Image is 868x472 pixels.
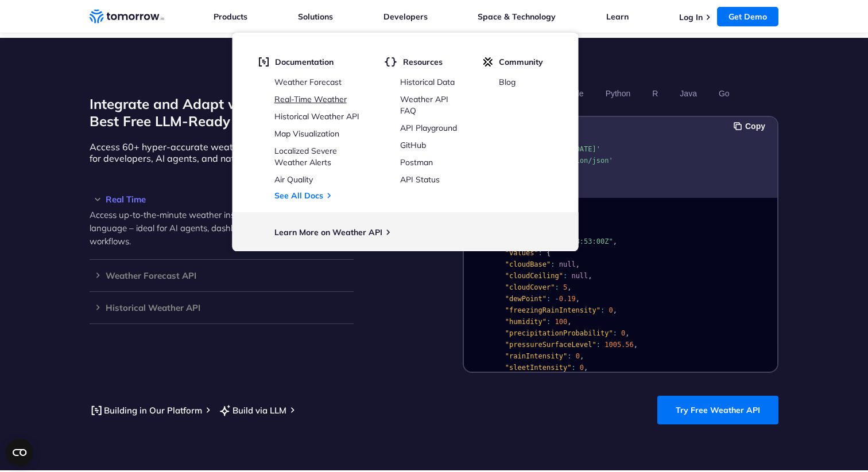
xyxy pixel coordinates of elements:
[383,11,428,22] a: Developers
[400,94,448,116] a: Weather API FAQ
[563,272,567,280] span: :
[571,364,575,372] span: :
[499,57,543,67] span: Community
[90,195,354,204] h3: Real Time
[505,260,551,268] span: "cloudBase"
[90,271,354,280] h3: Weather Forecast API
[505,318,547,326] span: "humidity"
[274,111,359,122] a: Historical Weather API
[576,352,580,360] span: 0
[274,77,342,87] a: Weather Forecast
[505,295,547,303] span: "dewPoint"
[259,57,269,67] img: doc.svg
[657,396,778,424] a: Try Free Weather API
[90,141,354,164] p: Access 60+ hyper-accurate weather layers – now optimized for developers, AI agents, and natural l...
[584,364,588,372] span: ,
[218,403,286,418] a: Build via LLM
[275,57,334,67] span: Documentation
[505,352,567,360] span: "rainIntensity"
[606,11,629,22] a: Learn
[547,249,551,257] span: {
[505,364,572,372] span: "sleetIntensity"
[555,283,559,291] span: :
[478,11,556,22] a: Space & Technology
[555,295,559,303] span: -
[499,77,516,87] a: Blog
[6,439,33,466] button: Open CMP widget
[576,295,580,303] span: ,
[717,7,778,26] a: Get Demo
[715,84,734,103] button: Go
[90,208,354,248] p: Access up-to-the-minute weather insights via JSON or natural language – ideal for AI agents, dash...
[400,140,426,150] a: GitHub
[505,341,596,349] span: "pressureSurfaceLevel"
[214,11,247,22] a: Products
[679,12,703,22] a: Log In
[676,84,701,103] button: Java
[580,364,584,372] span: 0
[734,120,769,132] button: Copy
[555,318,568,326] span: 100
[551,260,555,268] span: :
[588,272,592,280] span: ,
[580,352,584,360] span: ,
[567,283,571,291] span: ,
[274,227,382,237] a: Learn More on Weather API
[571,272,588,280] span: null
[547,318,551,326] span: :
[563,283,567,291] span: 5
[274,146,337,167] a: Localized Severe Weather Alerts
[400,174,440,185] a: API Status
[625,329,629,337] span: ,
[576,260,580,268] span: ,
[400,77,455,87] a: Historical Data
[609,306,613,314] span: 0
[613,329,617,337] span: :
[274,190,323,201] a: See All Docs
[600,306,604,314] span: :
[505,249,538,257] span: "values"
[403,57,443,67] span: Resources
[613,306,617,314] span: ,
[298,11,333,22] a: Solutions
[567,352,571,360] span: :
[505,283,555,291] span: "cloudCover"
[90,303,354,312] h3: Historical Weather API
[613,237,617,245] span: ,
[274,174,313,185] a: Air Quality
[274,94,347,104] a: Real-Time Weather
[90,95,354,130] h2: Integrate and Adapt with the World’s Best Free LLM-Ready Weather API
[505,329,613,337] span: "precipitationProbability"
[634,341,638,349] span: ,
[602,84,635,103] button: Python
[483,57,493,67] img: tio-c.svg
[385,57,397,67] img: brackets.svg
[400,123,457,133] a: API Playground
[648,84,662,103] button: R
[567,318,571,326] span: ,
[559,260,576,268] span: null
[505,272,563,280] span: "cloudCeiling"
[274,128,339,139] a: Map Visualization
[400,157,433,167] a: Postman
[604,341,634,349] span: 1005.56
[547,295,551,303] span: :
[90,403,202,418] a: Building in Our Platform
[538,249,542,257] span: :
[596,341,600,349] span: :
[621,329,625,337] span: 0
[90,8,164,25] a: Home link
[559,295,576,303] span: 0.19
[505,306,600,314] span: "freezingRainIntensity"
